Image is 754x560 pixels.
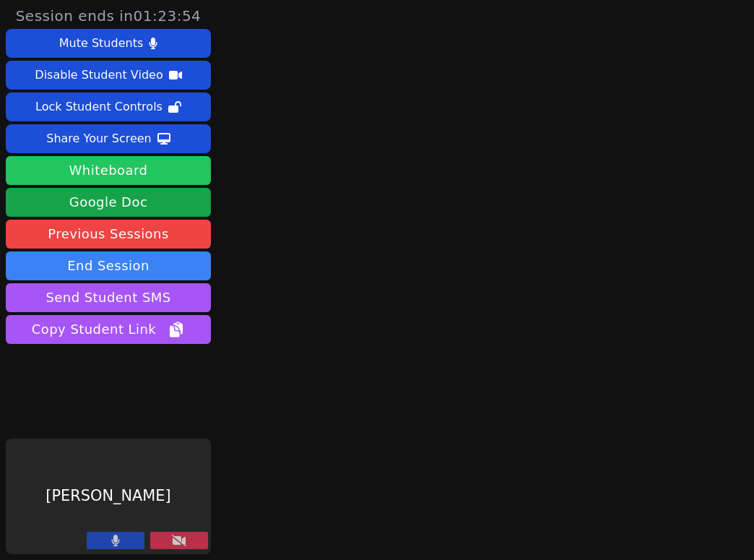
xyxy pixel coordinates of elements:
button: Mute Students [6,29,211,58]
div: [PERSON_NAME] [6,439,211,554]
button: Share Your Screen [6,124,211,153]
div: Disable Student Video [35,64,162,87]
div: Lock Student Controls [35,95,162,119]
button: Disable Student Video [6,61,211,90]
button: Lock Student Controls [6,92,211,121]
button: Copy Student Link [6,315,211,344]
span: Copy Student Link [32,319,185,340]
button: Whiteboard [6,156,211,185]
div: Mute Students [59,32,143,55]
a: Previous Sessions [6,220,211,249]
button: End Session [6,251,211,280]
button: Send Student SMS [6,283,211,312]
div: Share Your Screen [46,127,152,150]
a: Google Doc [6,188,211,217]
span: Session ends in [16,6,201,26]
time: 01:23:54 [134,7,201,25]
